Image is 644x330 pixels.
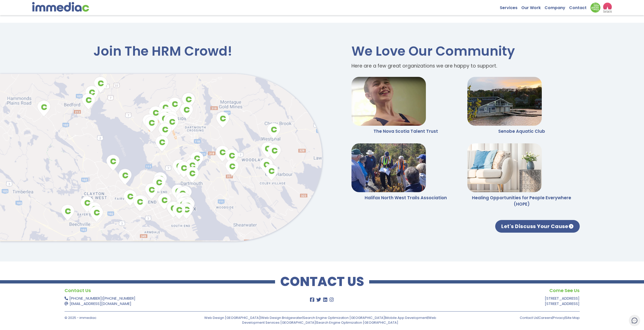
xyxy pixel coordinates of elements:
[545,3,569,10] a: Company
[603,3,612,13] img: logo2_wea_nobg.webp
[365,195,447,201] a: Halifax North West Trails Association
[65,315,190,320] p: © 2025 - immediac
[348,43,579,60] h2: We Love Our Community
[69,296,102,301] a: [PHONE_NUMBER]
[32,2,89,12] img: immediac
[520,315,538,320] a: Contact Us
[521,3,545,10] a: Our Work
[498,128,545,134] a: Senobe Aquatic Club
[65,296,275,306] p: |
[242,315,436,325] a: Web Development Services [GEOGRAPHIC_DATA]
[566,315,580,320] a: Site Map
[303,315,385,320] a: Search Engine Optimization [GEOGRAPHIC_DATA]
[590,3,600,13] img: Down
[348,62,579,69] h4: Here are a few great organizations we are happy to support.
[467,143,542,192] img: Healing Opportunities for People Everywhere (HOPE)
[351,77,426,126] img: The Nova Scotia Talent Trust
[495,220,580,233] a: Let's Discuss Your Cause
[103,296,135,301] a: [PHONE_NUMBER]
[500,3,521,10] a: Services
[70,301,131,306] a: [EMAIL_ADDRESS][DOMAIN_NAME]
[455,315,580,320] p: | | |
[386,315,428,320] a: Mobile App Development
[65,287,275,294] h4: Contact Us
[275,277,369,287] h2: CONTACT US
[351,143,426,192] img: Halifax North West Trails Association
[317,320,398,325] a: Search Engine Optimization [GEOGRAPHIC_DATA]
[569,3,590,10] a: Contact
[204,315,260,320] a: Web Design [GEOGRAPHIC_DATA]
[261,315,302,320] a: Web Design Bridgewater
[369,287,579,294] h4: Come See Us
[553,315,565,320] a: Privacy
[193,315,447,325] p: | | | | |
[472,195,571,207] a: Healing Opportunities for People Everywhere (HOPE)
[467,77,542,126] img: Senobe Aquatic Club
[373,128,438,134] a: The Nova Scotia Talent Trust
[545,296,579,306] a: [STREET_ADDRESS][STREET_ADDRESS]
[538,315,552,320] a: Careers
